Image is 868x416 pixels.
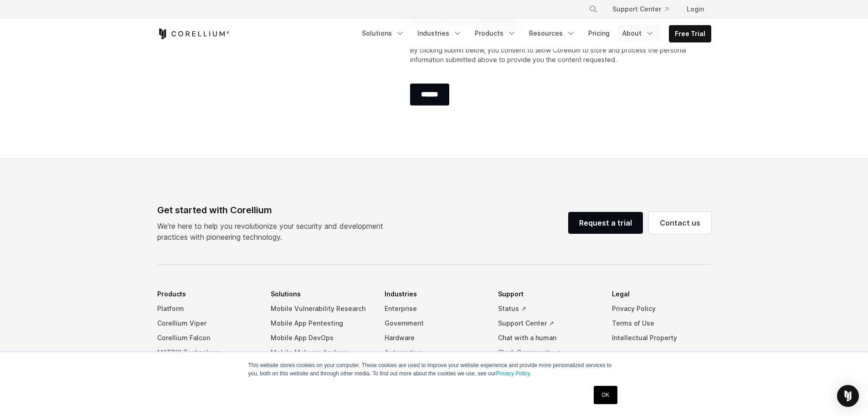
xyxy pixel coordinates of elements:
a: Enterprise [385,301,484,316]
div: Navigation Menu [356,25,711,42]
a: Free Trial [669,26,711,42]
a: Corellium Home [157,28,230,39]
p: We’re here to help you revolutionize your security and development practices with pioneering tech... [157,221,390,242]
a: Terms of Use [612,316,711,331]
a: OK [594,386,617,404]
a: Automotive [385,345,484,360]
a: MATRIX Technology [157,345,257,360]
div: Navigation Menu [578,1,711,17]
a: Hardware [385,331,484,345]
a: Privacy Policy [612,301,711,316]
button: Search [585,1,601,17]
a: Chat with a human [498,331,597,345]
a: About [617,25,660,42]
a: Status ↗ [498,301,597,316]
a: Mobile Vulnerability Research [271,301,370,316]
a: Contact us [649,212,711,234]
a: Corellium Viper [157,316,257,331]
a: Solutions [356,25,410,42]
a: Mobile App Pentesting [271,316,370,331]
a: Government [385,316,484,331]
a: Industries [412,25,467,42]
p: This website stores cookies on your computer. These cookies are used to improve your website expe... [248,361,620,378]
a: Request a trial [568,212,643,234]
a: Intellectual Property [612,331,711,345]
a: Login [679,1,711,17]
div: Open Intercom Messenger [837,385,859,407]
a: Resources [524,25,581,42]
a: Mobile App DevOps [271,331,370,345]
a: Mobile Malware Analysis [271,345,370,360]
a: Products [469,25,522,42]
a: Corellium Falcon [157,331,257,345]
a: Support Center ↗ [498,316,597,331]
p: By clicking submit below, you consent to allow Corellium to store and process the personal inform... [410,45,697,64]
a: Platform [157,301,257,316]
a: Support Center [605,1,676,17]
a: Privacy Policy. [496,370,531,377]
div: Get started with Corellium [157,203,390,217]
a: Pricing [583,25,615,42]
a: Slack Community ↗ [498,345,597,360]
